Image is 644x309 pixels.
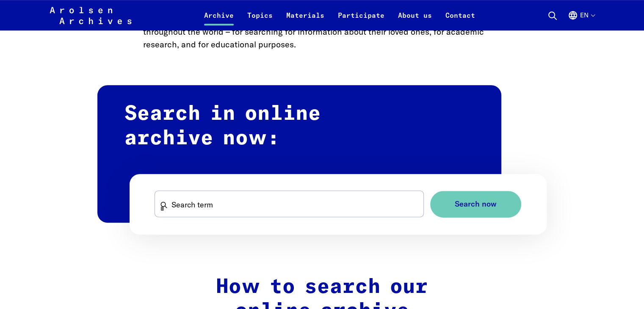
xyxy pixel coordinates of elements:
a: Participate [331,10,391,30]
a: Materials [279,10,331,30]
a: Archive [197,10,240,30]
h2: Search in online archive now: [97,85,501,223]
span: Search now [455,200,497,209]
a: Topics [240,10,279,30]
button: Search now [430,191,521,218]
a: About us [391,10,439,30]
a: Contact [439,10,482,30]
button: English, language selection [568,10,594,30]
nav: Primary [197,5,482,25]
